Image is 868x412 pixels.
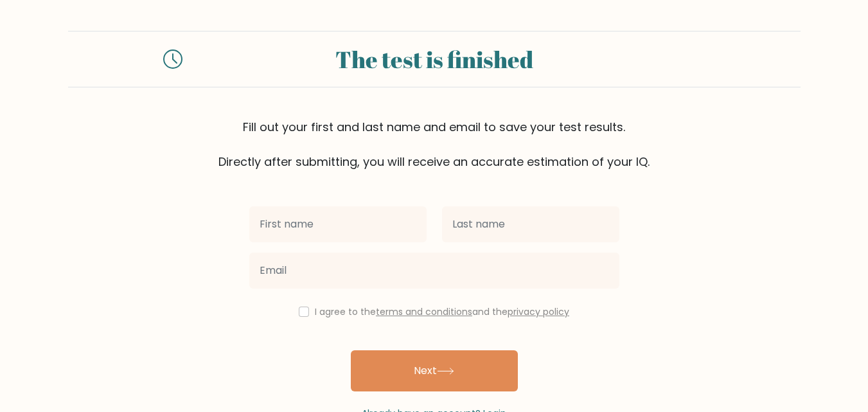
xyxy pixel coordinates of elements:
input: Email [249,253,619,289]
a: privacy policy [508,305,569,318]
input: Last name [442,206,619,242]
div: The test is finished [198,42,671,76]
button: Next [351,350,518,391]
a: terms and conditions [376,305,472,318]
input: First name [249,206,427,242]
div: Fill out your first and last name and email to save your test results. Directly after submitting,... [68,118,801,170]
label: I agree to the and the [315,305,569,318]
